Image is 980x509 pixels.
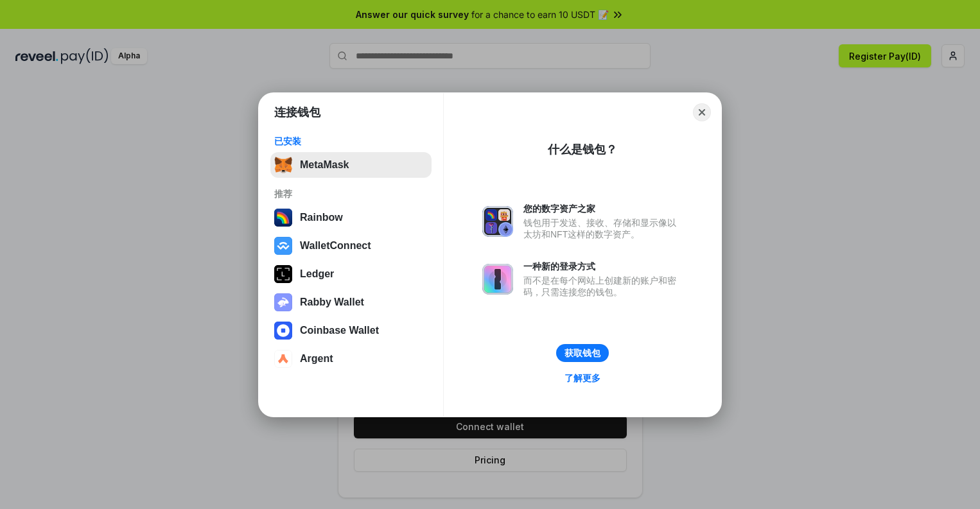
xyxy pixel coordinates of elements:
div: 获取钱包 [564,347,600,359]
div: 什么是钱包？ [548,142,617,157]
button: Coinbase Wallet [270,318,432,343]
img: svg+xml,%3Csvg%20width%3D%22120%22%20height%3D%22120%22%20viewBox%3D%220%200%20120%20120%22%20fil... [274,209,292,227]
h1: 连接钱包 [274,105,320,120]
img: svg+xml,%3Csvg%20width%3D%2228%22%20height%3D%2228%22%20viewBox%3D%220%200%2028%2028%22%20fill%3D... [274,237,292,255]
img: svg+xml,%3Csvg%20xmlns%3D%22http%3A%2F%2Fwww.w3.org%2F2000%2Fsvg%22%20fill%3D%22none%22%20viewBox... [482,206,513,237]
div: 已安装 [274,135,428,147]
div: Rainbow [300,212,343,223]
button: Rabby Wallet [270,289,432,315]
button: Rainbow [270,205,432,230]
div: MetaMask [300,159,349,171]
img: svg+xml,%3Csvg%20fill%3D%22none%22%20height%3D%2233%22%20viewBox%3D%220%200%2035%2033%22%20width%... [274,156,292,174]
button: WalletConnect [270,233,432,259]
img: svg+xml,%3Csvg%20width%3D%2228%22%20height%3D%2228%22%20viewBox%3D%220%200%2028%2028%22%20fill%3D... [274,322,292,340]
div: Rabby Wallet [300,297,364,308]
div: 推荐 [274,188,428,200]
button: Close [693,103,711,121]
div: Ledger [300,268,334,280]
button: MetaMask [270,152,432,178]
a: 了解更多 [557,370,608,386]
div: WalletConnect [300,240,371,252]
button: 获取钱包 [556,344,609,362]
div: 一种新的登录方式 [523,261,683,272]
div: 钱包用于发送、接收、存储和显示像以太坊和NFT这样的数字资产。 [523,217,683,240]
button: Argent [270,346,432,372]
div: Coinbase Wallet [300,325,379,336]
div: 您的数字资产之家 [523,203,683,214]
img: svg+xml,%3Csvg%20xmlns%3D%22http%3A%2F%2Fwww.w3.org%2F2000%2Fsvg%22%20fill%3D%22none%22%20viewBox... [274,293,292,311]
img: svg+xml,%3Csvg%20width%3D%2228%22%20height%3D%2228%22%20viewBox%3D%220%200%2028%2028%22%20fill%3D... [274,350,292,368]
button: Ledger [270,261,432,287]
div: Argent [300,353,333,365]
img: svg+xml,%3Csvg%20xmlns%3D%22http%3A%2F%2Fwww.w3.org%2F2000%2Fsvg%22%20fill%3D%22none%22%20viewBox... [482,264,513,295]
div: 而不是在每个网站上创建新的账户和密码，只需连接您的钱包。 [523,275,683,298]
img: svg+xml,%3Csvg%20xmlns%3D%22http%3A%2F%2Fwww.w3.org%2F2000%2Fsvg%22%20width%3D%2228%22%20height%3... [274,265,292,283]
div: 了解更多 [564,372,600,384]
